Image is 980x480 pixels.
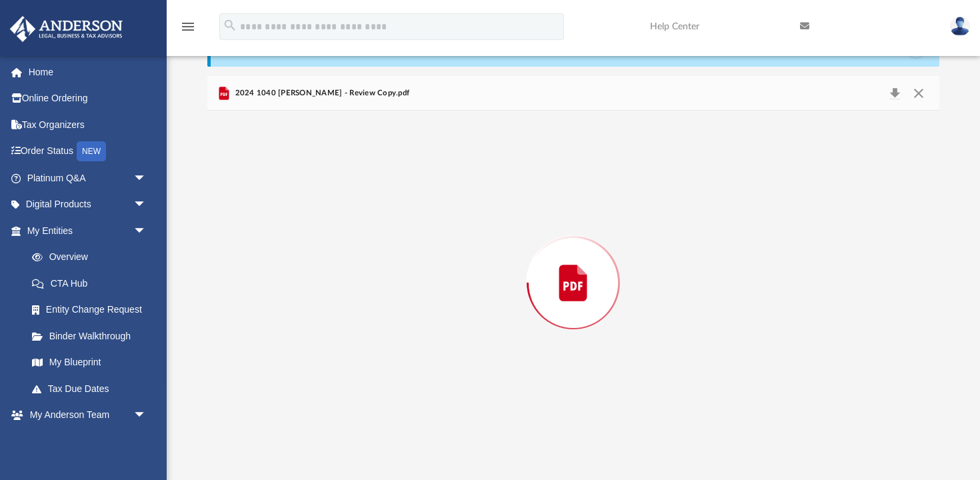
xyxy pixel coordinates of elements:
button: Download [883,84,907,103]
button: Close [907,84,931,103]
a: My Entitiesarrow_drop_down [9,217,167,244]
a: Tax Due Dates [19,375,167,402]
a: CTA Hub [19,270,167,297]
a: Order StatusNEW [9,138,167,165]
a: Tax Organizers [9,111,167,138]
div: Preview [207,76,939,455]
span: arrow_drop_down [133,217,160,245]
span: arrow_drop_down [133,191,160,219]
a: Digital Productsarrow_drop_down [9,191,167,218]
a: menu [180,25,196,35]
a: Overview [19,244,167,271]
i: search [223,18,237,33]
img: Anderson Advisors Platinum Portal [6,16,127,42]
a: Home [9,59,167,85]
a: My Anderson Teamarrow_drop_down [9,402,160,429]
span: arrow_drop_down [133,402,160,429]
img: User Pic [950,17,970,36]
a: My Blueprint [19,349,160,376]
a: My Anderson Team [19,428,153,455]
a: Entity Change Request [19,297,167,323]
div: NEW [77,141,106,161]
a: Binder Walkthrough [19,323,167,349]
span: 2024 1040 [PERSON_NAME] - Review Copy.pdf [232,87,409,99]
i: menu [180,19,196,35]
span: arrow_drop_down [133,165,160,192]
a: Online Ordering [9,85,167,112]
a: Platinum Q&Aarrow_drop_down [9,165,167,191]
